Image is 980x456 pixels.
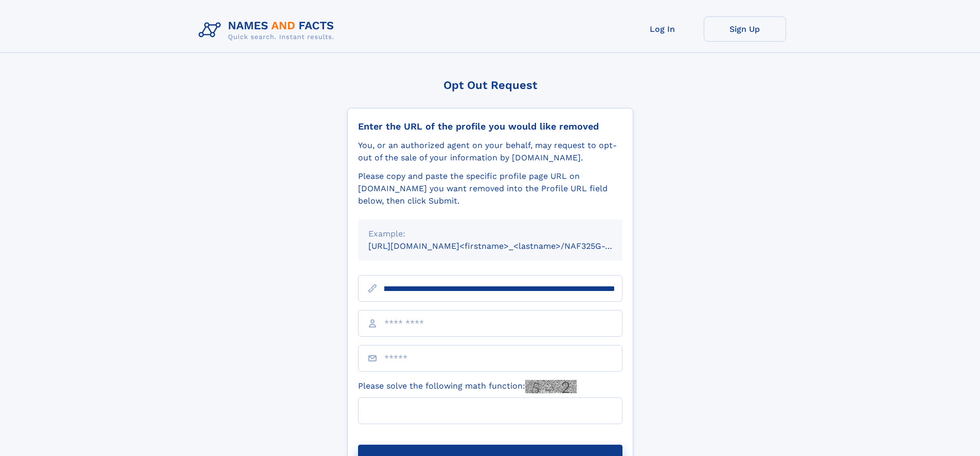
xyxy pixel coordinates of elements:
[358,121,622,132] div: Enter the URL of the profile you would like removed
[194,16,343,44] img: Logo Names and Facts
[358,170,622,207] div: Please copy and paste the specific profile page URL on [DOMAIN_NAME] you want removed into the Pr...
[621,16,704,42] a: Log In
[368,228,612,240] div: Example:
[368,241,642,251] small: [URL][DOMAIN_NAME]<firstname>_<lastname>/NAF325G-xxxxxxxx
[358,380,577,393] label: Please solve the following math function:
[358,139,622,164] div: You, or an authorized agent on your behalf, may request to opt-out of the sale of your informatio...
[704,16,786,42] a: Sign Up
[347,79,633,92] div: Opt Out Request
